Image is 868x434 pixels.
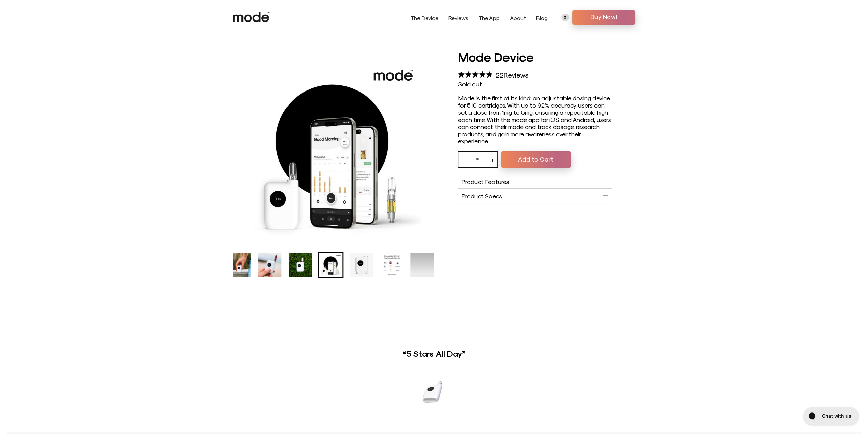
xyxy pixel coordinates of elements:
[233,349,635,358] h4: “5 Stars All Day”
[379,252,404,278] li: Go to slide 7
[458,80,482,87] span: Sold out
[510,15,526,21] a: About
[233,252,434,278] div: Mode Device product thumbnail
[319,253,342,277] img: Mode Device
[318,252,343,278] li: Go to slide 5
[536,15,548,21] a: Blog
[800,405,861,427] iframe: Gorgias live chat messenger
[240,55,427,245] img: Mode Device
[462,152,464,167] button: -
[491,152,494,167] button: +
[501,151,571,168] button: Add to Cart
[258,253,282,277] img: Mode Device
[227,253,251,277] img: Mode Device
[503,71,528,79] span: Reviews
[240,55,427,245] li: 5 of 8
[577,12,630,22] span: Buy Now!
[411,15,438,21] a: The Device
[233,349,635,405] div: Testimonial
[572,10,635,25] a: Buy Now!
[461,178,509,185] span: Product Features
[288,252,313,278] li: Go to slide 4
[448,15,468,21] a: Reviews
[561,14,569,21] a: 0
[233,48,434,278] product-gallery: Mode Device product carousel
[495,71,503,79] span: 22
[458,68,528,80] div: 22Reviews
[458,48,612,65] h1: Mode Device
[458,94,612,144] div: Mode is the first of its kind: an adjustable dosing device for 510 cartridges. With up to 92% acc...
[410,252,435,278] li: 8 of 8
[349,252,374,278] li: Go to slide 6
[380,253,403,277] img: Mode Device
[226,252,252,278] li: Go to slide 2
[257,252,283,278] li: Go to slide 3
[479,15,500,21] a: The App
[233,349,635,405] div: 3 of 3
[461,192,502,199] span: Product Specs
[350,253,373,277] img: Mode Device
[289,253,312,277] img: Mode Device
[240,55,427,245] div: Mode Device product carousel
